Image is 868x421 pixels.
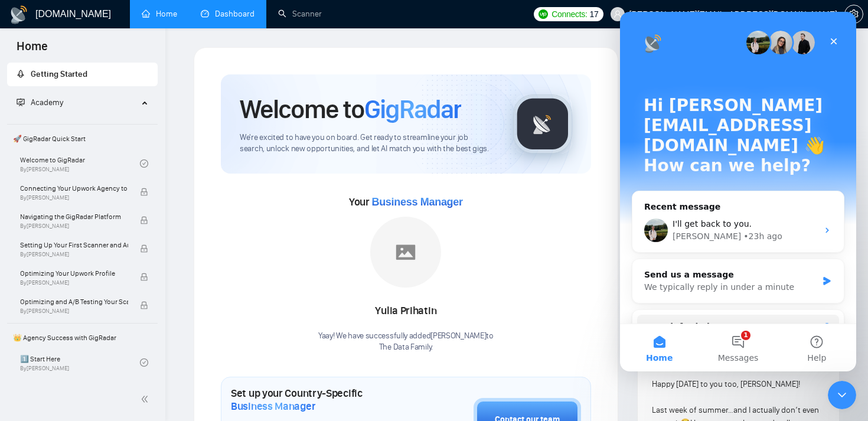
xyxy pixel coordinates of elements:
[31,69,87,79] span: Getting Started
[20,350,140,376] a: 1️⃣ Start HereBy[PERSON_NAME]
[140,216,148,224] span: lock
[318,301,494,321] div: Yulia Prihatin
[364,93,461,125] span: GigRadar
[20,151,140,177] a: Welcome to GigRadarBy[PERSON_NAME]
[231,400,315,413] span: Business Manager
[318,331,494,353] div: Yaay! We have successfully added [PERSON_NAME] to
[20,296,128,308] span: Optimizing and A/B Testing Your Scanner for Better Results
[140,188,148,196] span: lock
[513,94,572,154] img: gigradar-logo.png
[539,9,548,19] img: upwork-logo.png
[140,358,148,367] span: check-circle
[20,279,128,286] span: By [PERSON_NAME]
[17,97,63,107] span: Academy
[20,267,128,279] span: Optimizing Your Upwork Profile
[20,211,128,223] span: Navigating the GigRadar Platform
[17,98,25,106] span: fund-projection-screen
[20,308,128,315] span: By [PERSON_NAME]
[9,5,28,24] img: logo
[614,10,622,18] span: user
[590,8,599,21] span: 17
[552,8,587,21] span: Connects:
[7,63,158,86] li: Getting Started
[845,9,863,19] span: setting
[278,9,322,19] a: searchScanner
[20,182,128,194] span: Connecting Your Upwork Agency to GigRadar
[371,196,462,208] span: Business Manager
[20,194,128,201] span: By [PERSON_NAME]
[828,381,856,409] iframe: Intercom live chat
[140,244,148,253] span: lock
[201,9,254,19] a: dashboardDashboard
[349,195,463,208] span: Your
[20,239,128,251] span: Setting Up Your First Scanner and Auto-Bidder
[240,93,461,125] h1: Welcome to
[370,217,441,288] img: placeholder.png
[140,273,148,281] span: lock
[844,5,863,24] button: setting
[844,9,863,19] a: setting
[31,97,63,107] span: Academy
[20,223,128,230] span: By [PERSON_NAME]
[8,326,156,350] span: 👑 Agency Success with GigRadar
[20,251,128,258] span: By [PERSON_NAME]
[140,301,148,309] span: lock
[141,393,152,405] span: double-left
[318,342,494,353] p: The Data Family .
[231,387,415,413] h1: Set up your Country-Specific
[140,159,148,168] span: check-circle
[8,127,156,151] span: 🚀 GigRadar Quick Start
[240,132,494,155] span: We're excited to have you on board. Get ready to streamline your job search, unlock new opportuni...
[620,12,856,371] iframe: Intercom live chat
[17,70,25,78] span: rocket
[142,9,177,19] a: homeHome
[7,38,57,63] span: Home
